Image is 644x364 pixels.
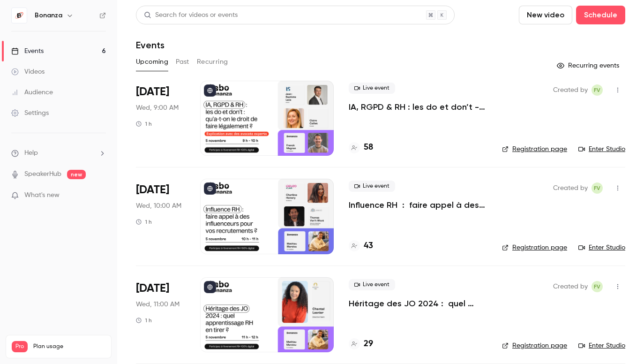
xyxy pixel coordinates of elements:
[33,343,105,350] span: Plan usage
[592,281,603,292] span: Fabio Vilarinho
[578,243,625,252] a: Enter Studio
[136,277,185,352] div: Nov 5 Wed, 11:00 AM (Europe/Paris)
[144,10,238,20] div: Search for videos or events
[502,243,567,252] a: Registration page
[349,141,373,154] a: 58
[592,84,603,96] span: Fabio Vilarinho
[35,11,62,20] h6: Bonanza
[349,199,487,211] a: Influence RH : faire appel à des influenceurs pour vos recrutements ?
[578,144,625,154] a: Enter Studio
[364,141,373,154] h4: 58
[24,190,60,200] span: What's new
[553,84,588,96] span: Created by
[553,281,588,292] span: Created by
[553,58,625,73] button: Recurring events
[197,54,228,69] button: Recurring
[12,8,27,23] img: Bonanza
[578,341,625,350] a: Enter Studio
[24,169,61,179] a: SpeakerHub
[349,279,395,290] span: Live event
[136,218,152,226] div: 1 h
[502,341,567,350] a: Registration page
[11,148,106,158] li: help-dropdown-opener
[502,144,567,154] a: Registration page
[519,6,572,24] button: New video
[176,54,189,69] button: Past
[364,338,373,350] h4: 29
[349,101,487,113] a: IA, RGPD & RH : les do et don’t - qu’a-t-on le droit de faire légalement ?
[11,67,45,76] div: Videos
[136,81,185,156] div: Nov 5 Wed, 9:00 AM (Europe/Paris)
[136,54,168,69] button: Upcoming
[11,46,44,56] div: Events
[136,281,169,296] span: [DATE]
[136,39,165,51] h1: Events
[594,281,600,292] span: FV
[24,148,38,158] span: Help
[349,240,373,252] a: 43
[136,120,152,128] div: 1 h
[553,182,588,194] span: Created by
[349,181,395,192] span: Live event
[349,338,373,350] a: 29
[592,182,603,194] span: Fabio Vilarinho
[136,84,169,99] span: [DATE]
[349,83,395,94] span: Live event
[12,341,28,352] span: Pro
[594,84,600,96] span: FV
[576,6,625,24] button: Schedule
[364,240,373,252] h4: 43
[136,182,169,197] span: [DATE]
[136,317,152,324] div: 1 h
[136,201,181,211] span: Wed, 10:00 AM
[11,108,49,118] div: Settings
[67,170,86,179] span: new
[594,182,600,194] span: FV
[95,191,106,200] iframe: Noticeable Trigger
[136,179,185,254] div: Nov 5 Wed, 10:00 AM (Europe/Paris)
[136,300,180,309] span: Wed, 11:00 AM
[349,298,487,309] a: Héritage des JO 2024 : quel apprentissage RH en tirer ?
[11,88,53,97] div: Audience
[136,103,179,113] span: Wed, 9:00 AM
